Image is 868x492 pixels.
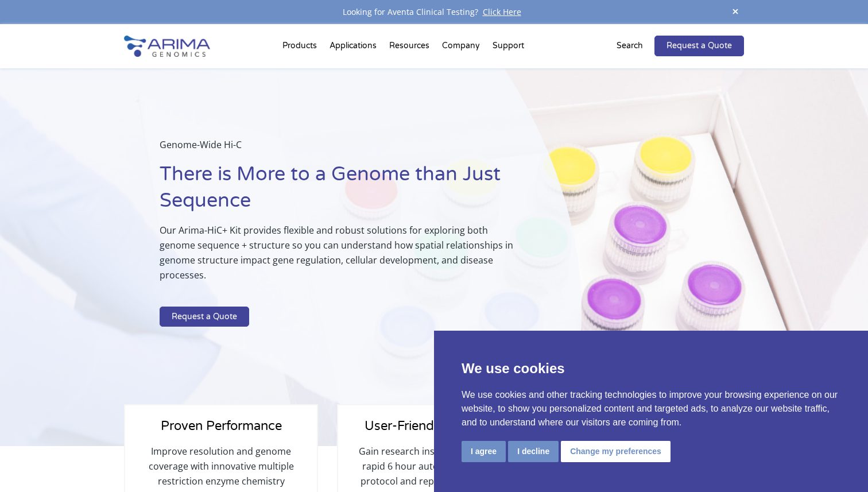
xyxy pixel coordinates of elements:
[561,441,671,462] button: Change my preferences
[124,5,744,20] div: Looking for Aventa Clinical Testing?
[161,419,282,433] span: Proven Performance
[124,36,210,57] img: Arima-Genomics-logo
[365,419,503,433] span: User-Friendly Workflow
[160,307,249,327] a: Request a Quote
[160,223,524,292] p: Our Arima-HiC+ Kit provides flexible and robust solutions for exploring both genome sequence + st...
[462,358,840,379] p: We use cookies
[160,137,524,161] p: Genome-Wide Hi-C
[478,6,526,17] a: Click Here
[160,161,524,223] h1: There is More to a Genome than Just Sequence
[508,441,559,462] button: I decline
[462,441,506,462] button: I agree
[654,36,744,56] a: Request a Quote
[462,388,840,429] p: We use cookies and other tracking technologies to improve your browsing experience on our website...
[617,38,643,53] p: Search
